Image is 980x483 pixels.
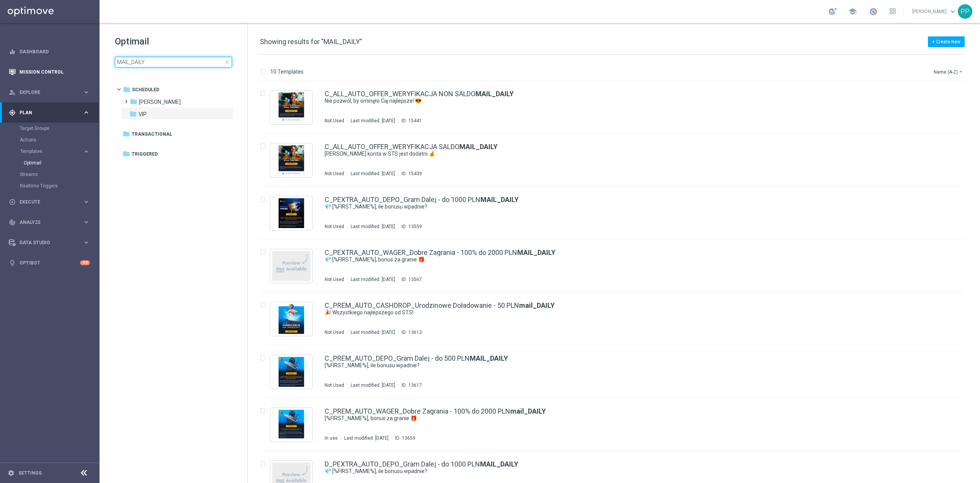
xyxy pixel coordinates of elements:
[9,89,16,96] i: person_search
[272,251,310,281] img: noPreview.jpg
[398,171,422,177] div: ID:
[24,160,80,166] a: Optimail
[325,355,508,362] a: C_PREM_AUTO_DEPO_Gram Dalej - do 500 PLNMAIL_DAILY
[480,195,519,204] b: MAIL_DAILY
[83,89,90,96] i: keyboard_arrow_right
[408,223,422,230] div: 13559
[398,223,422,230] div: ID:
[348,223,398,230] div: Last modified: [DATE]
[9,109,83,116] div: Plan
[20,169,99,180] div: Streams
[519,301,555,309] b: mail_DAILY
[252,81,978,134] div: Press SPACE to select this row.
[252,345,978,398] div: Press SPACE to select this row.
[325,309,932,316] div: 🎉 Wszystkiego najlepszego od STS!
[9,239,83,246] div: Data Studio
[848,7,857,16] span: school
[132,151,158,158] span: Triggered
[325,150,932,158] div: Stan Twojego konta w STS jest dodatni 💰
[83,219,90,226] i: keyboard_arrow_right
[20,240,83,245] span: Data Studio
[8,199,90,205] button: play_circle_outline Execute keyboard_arrow_right
[8,260,90,266] button: lightbulb Optibot +10
[8,49,90,55] button: equalizer Dashboard
[9,48,16,55] i: equalizer
[9,62,90,82] div: Mission Control
[20,149,83,154] div: Templates
[325,203,914,210] a: 💎 [%FIRST_NAME%], ile bonusu wpadnie?
[20,183,80,189] a: Realtime Triggers
[325,256,932,263] div: 💎 [%FIRST_NAME%], bonus za granie 🎁
[270,68,304,75] p: 10 Templates
[272,145,310,175] img: 15439.jpeg
[325,362,914,369] a: [%FIRST_NAME%], ile bonusu wpadnie?
[408,276,422,283] div: 13567
[325,276,344,283] div: Not Used
[20,180,99,192] div: Realtime Triggers
[20,123,99,134] div: Target Groups
[122,130,130,138] i: folder
[8,219,90,225] button: track_changes Analyze keyboard_arrow_right
[83,148,90,155] i: keyboard_arrow_right
[348,329,398,335] div: Last modified: [DATE]
[8,240,90,246] button: Data Studio keyboard_arrow_right
[24,157,99,169] div: Optimail
[325,118,344,124] div: Not Used
[132,131,172,138] span: Transactional
[272,410,310,440] img: 13659.jpeg
[325,196,519,203] a: C_PEXTRA_AUTO_DEPO_Gram Dalej - do 1000 PLNMAIL_DAILY
[348,171,398,177] div: Last modified: [DATE]
[139,111,147,118] span: VIP
[325,90,514,97] a: C_ALL_AUTO_OFFER_WERYFIKACJA NON SALDOMAIL_DAILY
[20,90,83,95] span: Explore
[325,468,932,475] div: 💎 [%FIRST_NAME%], ile bonusu wpadnie?
[20,171,80,177] a: Streams
[949,7,957,16] span: keyboard_arrow_down
[325,256,914,263] a: 💎 [%FIRST_NAME%], bonus za granie 🎁
[20,148,90,154] div: Templates keyboard_arrow_right
[517,248,555,256] b: MAIL_DAILY
[272,357,310,387] img: 13617.jpeg
[115,35,232,48] h1: Optimail
[325,223,344,230] div: Not Used
[325,408,546,415] a: C_PREM_AUTO_WAGER_Dobre Zagrania - 100% do 2000 PLNmail_DAILY
[459,143,498,151] b: MAIL_DAILY
[8,470,15,476] i: settings
[122,150,130,158] i: folder
[9,219,83,226] div: Analyze
[325,97,932,105] div: Nie pozwól, by ominęło Cię najlepsze! 😎
[325,97,914,105] a: Nie pozwól, by ominęło Cię najlepsze! 😎
[9,41,90,62] div: Dashboard
[408,171,422,177] div: 15439
[325,203,932,210] div: 💎 [%FIRST_NAME%], ile bonusu wpadnie?
[20,125,80,131] a: Target Groups
[9,199,83,205] div: Execute
[325,171,344,177] div: Not Used
[958,69,964,75] i: arrow_drop_down
[480,460,518,468] b: MAIL_DAILY
[9,89,83,96] div: Explore
[83,198,90,205] i: keyboard_arrow_right
[20,200,83,204] span: Execute
[123,85,131,93] i: folder
[325,362,932,369] div: [%FIRST_NAME%], ile bonusu wpadnie?
[9,109,16,116] i: gps_fixed
[325,461,518,468] a: D_PEXTRA_AUTO_DEPO_Gram Dalej - do 1000 PLNMAIL_DAILY
[8,89,90,95] button: person_search Explore keyboard_arrow_right
[252,398,978,451] div: Press SPACE to select this row.
[933,67,965,76] button: Name (A-Z)arrow_drop_down
[325,143,498,150] a: C_ALL_AUTO_OFFER_WERYFIKACJA SALDOMAIL_DAILY
[8,69,90,75] button: Mission Control
[18,471,42,475] a: Settings
[252,240,978,292] div: Press SPACE to select this row.
[325,309,914,316] a: 🎉 Wszystkiego najlepszego od STS!
[252,134,978,187] div: Press SPACE to select this row.
[20,146,99,169] div: Templates
[129,110,137,118] i: folder
[398,329,422,335] div: ID:
[260,38,362,46] span: Showing results for "MAIL_DAILY"
[139,99,181,105] span: Antoni L.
